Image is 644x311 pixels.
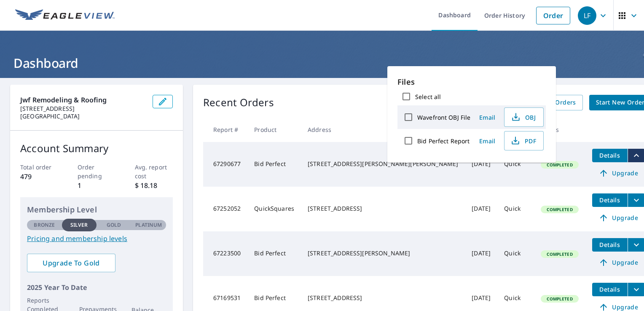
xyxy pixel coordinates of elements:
label: Bid Perfect Report [417,137,470,145]
td: [DATE] [465,142,497,187]
p: Files [397,76,546,88]
span: Completed [542,206,577,212]
td: Bid Perfect [247,142,301,187]
div: [STREET_ADDRESS][PERSON_NAME][PERSON_NAME] [308,160,458,168]
span: Email [477,113,497,121]
div: [STREET_ADDRESS][PERSON_NAME] [308,249,458,257]
span: Details [597,151,623,159]
span: Upgrade To Gold [34,258,109,268]
div: LF [578,6,596,25]
p: Platinum [135,221,162,229]
th: Report # [203,117,247,142]
a: Upgrade To Gold [27,254,115,272]
button: Email [474,111,501,124]
button: detailsBtn-67169531 [592,283,628,296]
span: Details [597,285,623,293]
img: EV Logo [15,9,115,22]
td: Bid Perfect [247,231,301,276]
p: Total order [20,163,59,172]
button: OBJ [504,107,544,127]
label: Wavefront OBJ File [417,113,470,121]
p: Avg. report cost [135,163,173,180]
p: Account Summary [20,141,173,156]
span: Details [597,241,623,249]
td: QuickSquares [247,187,301,231]
span: Upgrade [597,168,640,178]
div: [STREET_ADDRESS] [308,204,458,213]
div: [STREET_ADDRESS] [308,294,458,302]
p: [GEOGRAPHIC_DATA] [20,113,146,120]
span: OBJ [510,112,537,122]
label: Select all [415,93,441,101]
h1: Dashboard [10,54,634,72]
button: detailsBtn-67252052 [592,193,628,207]
th: Address [301,117,465,142]
span: Completed [542,162,577,168]
span: Email [477,137,497,145]
p: Recent Orders [203,95,274,110]
td: 67252052 [203,187,247,231]
span: Details [597,196,623,204]
button: detailsBtn-67290677 [592,149,628,162]
span: Upgrade [597,257,640,268]
p: Membership Level [27,204,166,215]
a: Pricing and membership levels [27,233,166,244]
p: Bronze [34,221,55,229]
a: Order [536,7,570,24]
button: Email [474,134,501,147]
p: 2025 Year To Date [27,282,166,292]
button: PDF [504,131,544,150]
button: detailsBtn-67223500 [592,238,628,252]
th: Product [247,117,301,142]
p: Gold [107,221,121,229]
p: Order pending [78,163,116,180]
td: [DATE] [465,231,497,276]
th: Status [534,117,585,142]
span: Completed [542,251,577,257]
p: 1 [78,180,116,190]
p: $ 18.18 [135,180,173,190]
td: Quick [497,142,534,187]
p: Silver [70,221,88,229]
span: PDF [510,136,537,146]
p: Jwf Remodeling & Roofing [20,95,146,105]
td: [DATE] [465,187,497,231]
td: 67290677 [203,142,247,187]
p: 479 [20,172,59,182]
td: Quick [497,187,534,231]
span: Upgrade [597,213,640,223]
p: [STREET_ADDRESS] [20,105,146,113]
td: 67223500 [203,231,247,276]
span: Completed [542,296,577,302]
td: Quick [497,231,534,276]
